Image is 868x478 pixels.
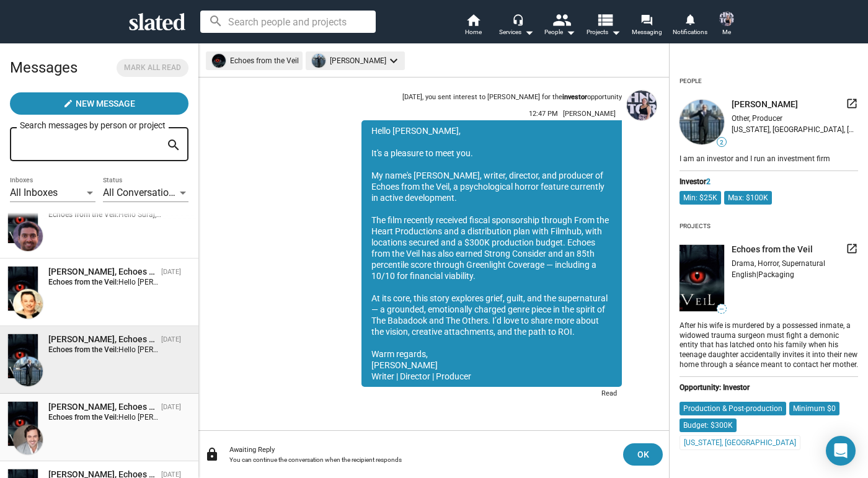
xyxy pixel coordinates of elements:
button: Nicole SellMe [712,9,742,41]
img: Echoes from the Veil [8,334,38,378]
div: Projects [680,218,711,235]
button: Mark all read [117,59,188,77]
span: Projects [587,25,621,40]
time: [DATE] [161,403,181,411]
div: Other, Producer [732,114,858,123]
span: Packaging [758,270,794,279]
mat-icon: arrow_drop_down [521,25,536,40]
div: Services [499,25,534,40]
img: undefined [680,245,724,311]
mat-chip: Min: $25K [680,191,721,205]
span: — [717,306,726,312]
mat-icon: notifications [684,13,696,25]
button: New Message [10,92,188,115]
span: | [756,270,758,279]
button: People [538,12,582,40]
mat-chip: Max: $100K [724,191,772,205]
mat-icon: people [552,11,570,29]
mat-chip: Budget: $300K [680,418,737,432]
mat-chip: [PERSON_NAME] [306,51,405,70]
img: Suraj Gupta [13,221,43,251]
span: OK [633,443,653,466]
mat-icon: headset_mic [512,14,523,25]
span: [PERSON_NAME] [563,110,616,118]
div: [US_STATE], [GEOGRAPHIC_DATA], [GEOGRAPHIC_DATA] [732,125,858,134]
img: David Tarr [13,425,43,454]
div: Hello [PERSON_NAME], It's a pleasure to meet you. My name's [PERSON_NAME], writer, director, and ... [361,120,622,387]
span: All Inboxes [10,187,58,198]
strong: Echoes from the Veil: [48,278,118,286]
span: Notifications [673,25,707,40]
mat-icon: lock [205,447,219,462]
mat-icon: home [466,12,480,27]
img: undefined [312,54,325,68]
span: English [732,270,756,279]
span: 12:47 PM [529,110,558,118]
button: OK [623,443,663,466]
img: Greg Alprin [13,289,43,319]
div: Greg Alprin, Echoes from the Veil [48,266,156,278]
input: Search people and projects [200,11,376,33]
div: People [544,25,575,40]
time: [DATE] [161,268,181,276]
time: [DATE] [161,335,181,343]
mat-icon: arrow_drop_down [608,25,623,40]
a: Nicole Sell [624,88,659,405]
mat-icon: launch [846,97,858,110]
div: Investor [680,177,858,186]
div: Opportunity: Investor [680,383,858,392]
h2: Messages [10,53,77,82]
img: Bryan Glass [13,356,43,386]
img: Nicole Sell [627,91,657,120]
span: [PERSON_NAME] [732,99,798,110]
span: 2 [706,177,711,186]
div: You can continue the conversation when the recipient responds [229,456,613,463]
div: David Tarr, Echoes from the Veil [48,401,156,413]
a: Home [451,12,495,40]
mat-icon: create [63,99,73,108]
img: Echoes from the Veil [8,402,38,446]
div: After his wife is murdered by a possessed inmate, a widowed trauma surgeon must fight a demonic e... [680,319,858,371]
div: People [680,73,702,90]
span: Mark all read [124,61,181,74]
img: Echoes from the Veil [8,267,38,311]
mat-icon: keyboard_arrow_down [386,53,401,68]
span: Me [722,25,731,40]
span: All Conversations [103,187,179,198]
mat-icon: view_list [596,11,614,29]
img: Nicole Sell [719,11,734,26]
span: 2 [717,139,726,146]
mat-chip: Minimum $0 [789,402,839,415]
button: Projects [582,12,625,40]
mat-icon: search [166,136,181,155]
strong: Echoes from the Veil: [48,345,118,354]
span: Echoes from the Veil [732,244,813,255]
span: Messaging [632,25,662,40]
button: Services [495,12,538,40]
mat-icon: launch [846,242,858,255]
div: Bryan Glass, Echoes from the Veil [48,334,156,345]
mat-icon: forum [640,14,652,25]
img: Echoes from the Veil [8,199,38,243]
a: Notifications [668,12,712,40]
div: Open Intercom Messenger [826,436,856,466]
strong: investor [562,93,587,101]
mat-chip: [US_STATE], [GEOGRAPHIC_DATA] [680,435,800,450]
mat-icon: arrow_drop_down [563,25,578,40]
span: Home [465,25,482,40]
div: I am an investor and I run an investment firm [680,152,858,164]
span: Drama, Horror, Supernatural [732,259,825,268]
div: [DATE], you sent interest to [PERSON_NAME] for the opportunity [402,93,622,102]
span: New Message [76,92,135,115]
a: Messaging [625,12,668,40]
img: undefined [680,100,724,144]
div: Read [594,387,622,402]
div: Awaiting Reply [229,446,613,454]
mat-chip: Production & Post-production [680,402,786,415]
strong: Echoes from the Veil: [48,413,118,422]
